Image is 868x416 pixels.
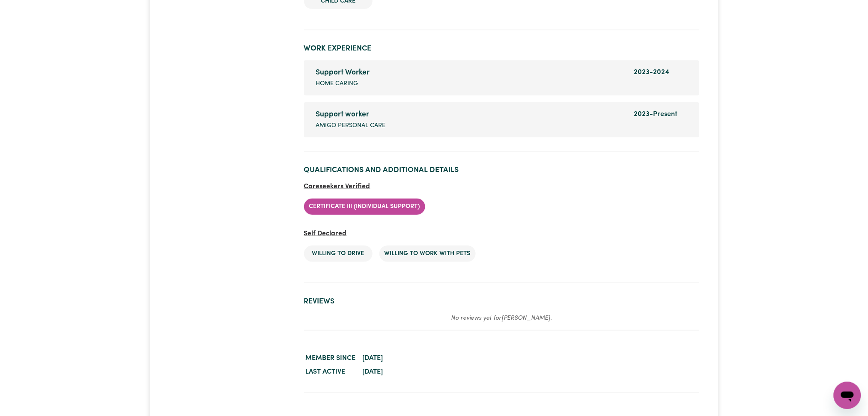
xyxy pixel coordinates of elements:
[634,69,670,76] span: 2023 - 2024
[304,246,373,262] li: Willing to drive
[304,166,699,175] h2: Qualifications and Additional Details
[304,199,425,215] li: Certificate III (Individual Support)
[834,382,861,409] iframe: Button to launch messaging window
[379,246,476,262] li: Willing to work with pets
[304,351,358,365] dt: Member since
[316,109,624,120] div: Support worker
[316,79,358,89] span: Home Caring
[304,44,699,53] h2: Work Experience
[316,67,624,78] div: Support Worker
[304,183,370,190] span: Careseekers Verified
[363,355,383,362] time: [DATE]
[304,365,358,379] dt: Last active
[316,121,386,131] span: Amigo Personal Care
[451,315,552,321] em: No reviews yet for [PERSON_NAME] .
[304,230,347,237] span: Self Declared
[304,297,699,306] h2: Reviews
[363,368,383,375] time: [DATE]
[634,111,678,118] span: 2023 - Present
